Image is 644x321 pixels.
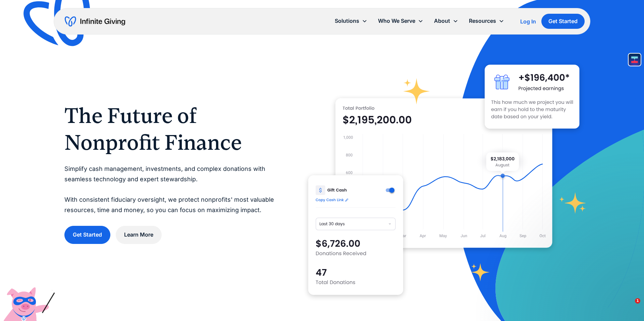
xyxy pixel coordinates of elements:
[64,226,110,244] a: Get Started
[65,16,125,27] a: home
[308,175,403,295] img: donation software for nonprofits
[635,298,640,304] span: 1
[64,102,281,156] h1: The Future of Nonprofit Finance
[559,192,586,213] img: fundraising star
[541,14,585,29] a: Get Started
[378,16,415,25] div: Who We Serve
[520,17,536,25] a: Log In
[335,98,552,248] img: nonprofit donation platform
[429,14,464,28] div: About
[434,16,450,25] div: About
[464,14,509,28] div: Resources
[520,19,536,24] div: Log In
[64,164,281,215] p: Simplify cash management, investments, and complex donations with seamless technology and expert ...
[373,14,429,28] div: Who We Serve
[116,226,162,244] a: Learn More
[329,14,373,28] div: Solutions
[335,16,359,25] div: Solutions
[469,16,496,25] div: Resources
[621,298,637,314] iframe: Intercom live chat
